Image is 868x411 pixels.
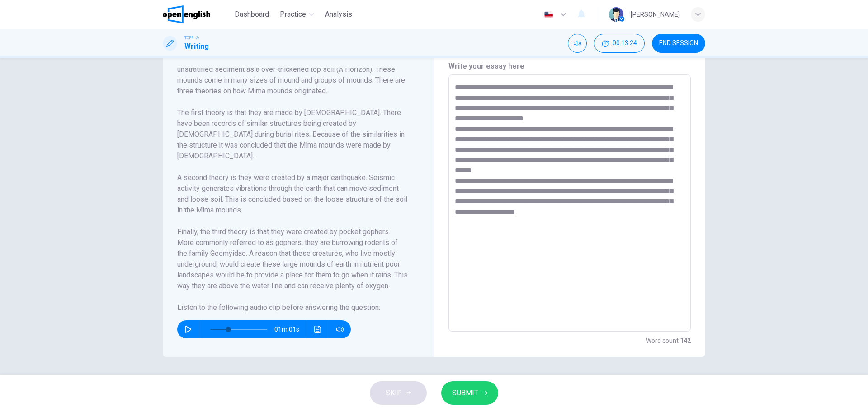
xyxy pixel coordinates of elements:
[177,302,408,313] h6: Listen to the following audio clip before answering the question :
[448,61,691,72] h6: Write your essay here
[321,6,356,23] button: Analysis
[231,6,273,23] button: Dashboard
[184,41,209,52] h1: Writing
[543,11,554,18] img: en
[613,40,637,47] span: 00:13:24
[659,40,698,47] span: END SESSION
[609,7,623,22] img: Profile picture
[646,335,691,346] h6: Word count :
[177,172,408,216] h6: A second theory is they were created by a major earthquake. Seismic activity generates vibrations...
[163,5,210,23] img: OpenEnglish logo
[274,320,307,338] span: 01m 01s
[452,387,478,399] span: SUBMIT
[680,337,691,344] strong: 142
[177,226,408,291] h6: Finally, the third theory is that they were created by pocket gophers. More commonly referred to ...
[594,34,645,53] div: Hide
[276,6,318,23] button: Practice
[568,34,587,53] div: Mute
[594,34,645,53] button: 00:13:24
[652,34,705,53] button: END SESSION
[163,5,231,23] a: OpenEnglish logo
[325,9,352,20] span: Analysis
[177,107,408,162] h6: The first theory is that they are made by [DEMOGRAPHIC_DATA]. There have been records of similar ...
[441,381,498,405] button: SUBMIT
[235,9,269,20] span: Dashboard
[177,53,408,97] h6: Mima mounds are low, flattened, domelike mounds composed of loose unstratified sediment as a over...
[631,9,680,20] div: [PERSON_NAME]
[184,35,199,41] span: TOEFL®
[311,320,325,338] button: Click to see the audio transcription
[280,9,306,20] span: Practice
